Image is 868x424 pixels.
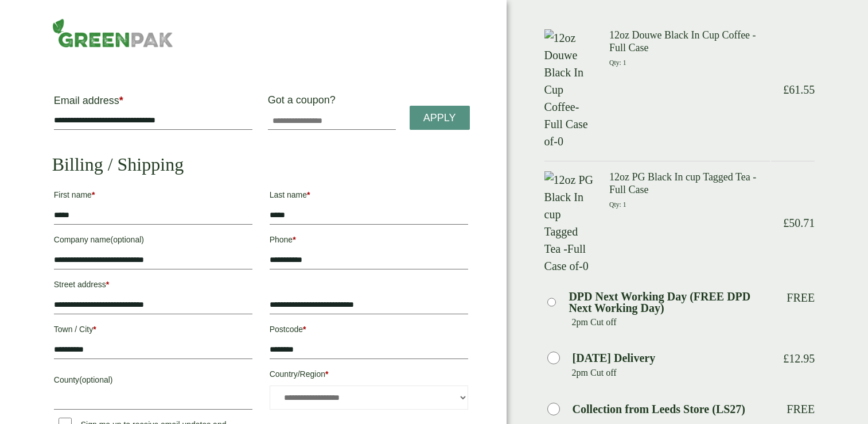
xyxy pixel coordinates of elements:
[54,276,252,296] label: Street address
[609,171,770,196] h3: 12oz PG Black In cup Tagged Tea - Full Case
[293,235,295,244] abbr: required
[54,232,252,251] label: Company name
[270,321,468,341] label: Postcode
[783,83,815,96] bdi: 61.55
[106,280,109,289] abbr: required
[54,372,252,391] label: County
[270,366,468,386] label: Country/Region
[787,291,815,304] p: Free
[609,59,626,67] small: Qty: 1
[92,190,95,199] abbr: required
[52,18,173,48] img: GreenPak Supplies
[270,232,468,251] label: Phone
[783,217,789,229] span: £
[572,314,770,331] p: 2pm Cut off
[544,171,595,275] img: 12oz PG Black In cup Tagged Tea -Full Case of-0
[119,95,123,106] abbr: required
[303,325,306,334] abbr: required
[783,83,789,96] span: £
[54,321,252,341] label: Town / City
[54,95,252,111] label: Email address
[783,217,815,229] bdi: 50.71
[423,112,456,125] span: Apply
[52,153,470,175] h2: Billing / Shipping
[268,94,340,111] label: Got a coupon?
[572,364,770,381] p: 2pm Cut off
[410,106,470,130] a: Apply
[325,369,328,379] abbr: required
[783,352,789,365] span: £
[573,403,745,415] label: Collection from Leeds Store (LS27)
[573,352,656,364] label: [DATE] Delivery
[609,201,626,209] small: Qty: 1
[93,325,96,334] abbr: required
[544,29,595,150] img: 12oz Douwe Black In Cup Coffee-Full Case of-0
[111,235,144,244] span: (optional)
[270,187,468,206] label: Last name
[307,190,310,199] abbr: required
[54,187,252,206] label: First name
[787,402,815,416] p: Free
[79,375,112,384] span: (optional)
[609,29,770,54] h3: 12oz Douwe Black In Cup Coffee - Full Case
[569,291,770,314] label: DPD Next Working Day (FREE DPD Next Working Day)
[783,352,815,365] bdi: 12.95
